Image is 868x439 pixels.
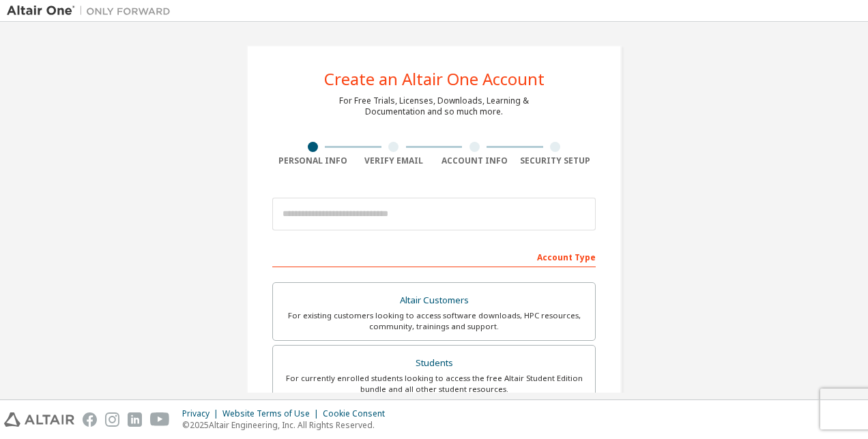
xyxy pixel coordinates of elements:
div: Create an Altair One Account [324,71,545,87]
img: facebook.svg [83,412,97,427]
img: Altair One [7,4,177,18]
div: Personal Info [272,155,353,166]
img: youtube.svg [150,412,170,427]
div: Website Terms of Use [222,408,323,419]
div: Students [281,354,587,373]
p: © 2025 Altair Engineering, Inc. All Rights Reserved. [182,419,393,431]
div: Account Info [434,155,515,166]
div: Security Setup [515,155,596,166]
div: Verify Email [353,155,435,166]
div: For Free Trials, Licenses, Downloads, Learning & Documentation and so much more. [339,95,529,117]
div: Altair Customers [281,291,587,310]
div: Cookie Consent [323,408,393,419]
div: For currently enrolled students looking to access the free Altair Student Edition bundle and all ... [281,373,587,395]
img: linkedin.svg [128,412,142,427]
img: altair_logo.svg [4,412,74,427]
div: Privacy [182,408,222,419]
div: For existing customers looking to access software downloads, HPC resources, community, trainings ... [281,310,587,332]
img: instagram.svg [105,412,119,427]
div: Account Type [272,245,596,267]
